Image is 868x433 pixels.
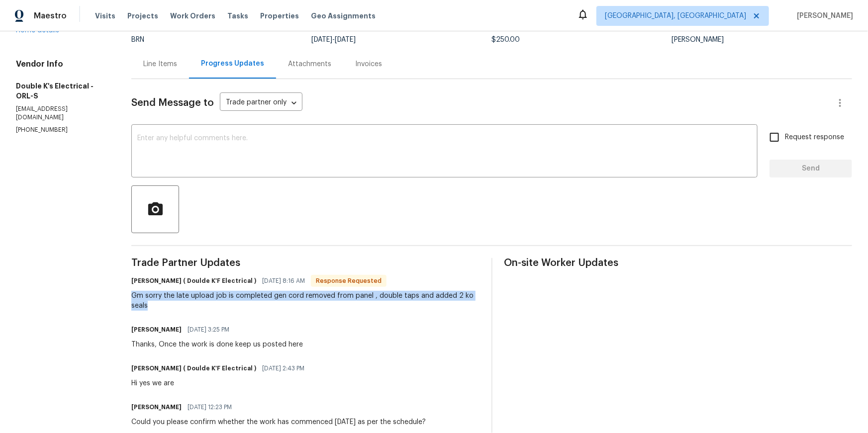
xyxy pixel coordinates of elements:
[311,11,376,21] span: Geo Assignments
[262,363,304,373] span: [DATE] 2:43 PM
[16,59,107,69] h4: Vendor Info
[335,36,356,43] span: [DATE]
[220,95,302,111] div: Trade partner only
[188,325,229,335] span: [DATE] 3:25 PM
[201,59,264,69] div: Progress Updates
[131,363,256,373] h6: [PERSON_NAME] ( Doulde K'F Electrical )
[131,325,182,335] h6: [PERSON_NAME]
[131,340,303,349] div: Thanks, Once the work is done keep us posted here
[504,258,852,268] span: On-site Worker Updates
[131,276,256,286] h6: [PERSON_NAME] ( Doulde K'F Electrical )
[288,59,331,69] div: Attachments
[16,105,107,122] p: [EMAIL_ADDRESS][DOMAIN_NAME]
[262,276,305,286] span: [DATE] 8:16 AM
[492,36,520,43] span: $250.00
[131,417,426,427] div: Could you please confirm whether the work has commenced [DATE] as per the schedule?
[127,11,158,21] span: Projects
[16,126,107,134] p: [PHONE_NUMBER]
[793,11,853,21] span: [PERSON_NAME]
[260,11,299,21] span: Properties
[131,36,144,43] span: BRN
[227,12,248,19] span: Tasks
[355,59,382,69] div: Invoices
[95,11,115,21] span: Visits
[34,11,67,21] span: Maestro
[785,132,844,143] span: Request response
[311,36,356,43] span: -
[143,59,177,69] div: Line Items
[131,378,310,388] div: Hi yes we are
[131,98,214,108] span: Send Message to
[16,81,107,101] h5: Double K's Electrical - ORL-S
[672,36,852,43] div: [PERSON_NAME]
[131,258,479,268] span: Trade Partner Updates
[188,402,232,412] span: [DATE] 12:23 PM
[170,11,215,21] span: Work Orders
[131,402,182,412] h6: [PERSON_NAME]
[131,291,479,311] div: Gm sorry the late upload job is completed gen cord removed from panel , double taps and added 2 k...
[605,11,746,21] span: [GEOGRAPHIC_DATA], [GEOGRAPHIC_DATA]
[312,276,386,286] span: Response Requested
[311,36,332,43] span: [DATE]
